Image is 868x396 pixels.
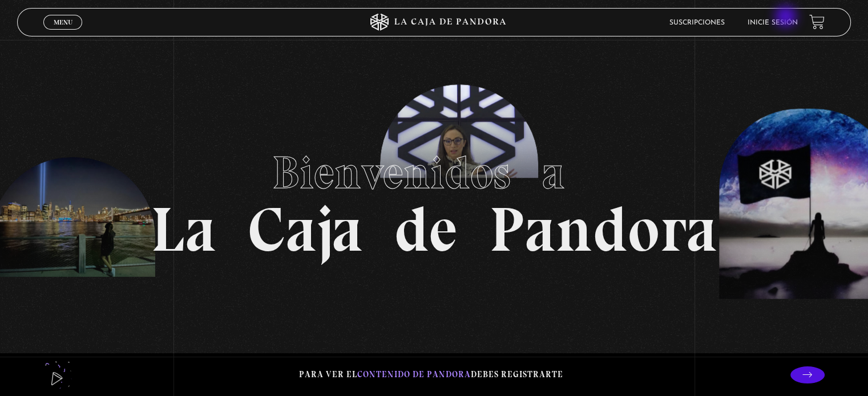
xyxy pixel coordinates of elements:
[669,19,725,26] a: Suscripciones
[54,19,72,26] span: Menu
[809,14,825,30] a: View your shopping cart
[299,367,563,382] p: Para ver el debes registrarte
[748,19,798,26] a: Inicie sesión
[50,28,76,36] span: Cerrar
[272,145,596,200] span: Bienvenidos a
[357,369,471,379] span: contenido de Pandora
[151,136,717,261] h1: La Caja de Pandora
